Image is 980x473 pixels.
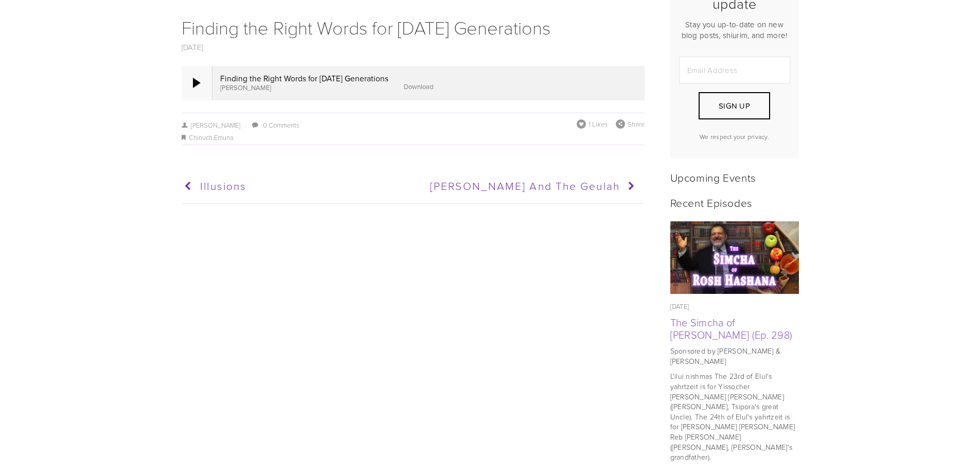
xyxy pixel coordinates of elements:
[616,119,645,129] div: Share
[589,119,608,129] span: 1 Likes
[699,92,770,119] button: Sign Up
[670,302,689,311] time: [DATE]
[404,82,433,91] a: Download
[182,132,645,144] div: ,
[670,315,793,342] a: The Simcha of [PERSON_NAME] (Ep. 298)
[670,346,799,366] p: Sponsored by [PERSON_NAME] & [PERSON_NAME]
[214,133,234,142] a: Emuna
[240,120,251,130] span: /
[182,204,645,342] iframe: Disqus
[412,173,639,199] a: [PERSON_NAME] and the Geulah
[182,14,550,40] a: Finding the Right Words for [DATE] Generations
[670,221,799,294] img: The Simcha of Rosh Hashana (Ep. 298)
[189,133,212,142] a: Chinuch
[182,173,408,199] a: Illusions
[679,57,790,84] input: Email Address
[200,178,246,193] span: Illusions
[430,178,620,193] span: [PERSON_NAME] and the Geulah
[679,132,790,141] p: We respect your privacy.
[670,171,799,184] h2: Upcoming Events
[182,42,203,52] a: [DATE]
[719,100,750,111] span: Sign Up
[670,221,799,294] a: The Simcha of Rosh Hashana (Ep. 298)
[670,371,799,462] p: L'ilui nishmas The 23rd of Elul's yahrtzeit is for Yissocher [PERSON_NAME] [PERSON_NAME] ([PERSON...
[182,120,241,130] a: [PERSON_NAME]
[670,196,799,209] h2: Recent Episodes
[263,120,299,130] a: 0 Comments
[679,19,790,41] p: Stay you up-to-date on new blog posts, shiurim, and more!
